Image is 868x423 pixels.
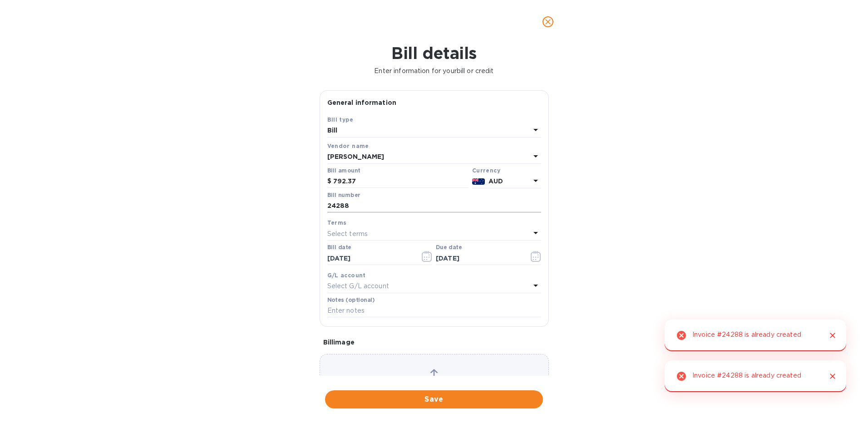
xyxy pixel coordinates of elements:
b: General information [327,99,397,106]
b: Currency [472,167,500,174]
p: Enter information for your bill or credit [7,66,861,76]
input: Due date [436,251,522,265]
input: Enter bill number [327,199,541,213]
input: Enter notes [327,304,541,318]
div: Invoice #24288 is already created [692,327,801,344]
b: AUD [488,177,503,185]
label: Bill amount [327,168,360,173]
b: Bill type [327,116,354,123]
input: Select date [327,251,413,265]
b: [PERSON_NAME] [327,153,385,160]
label: Notes (optional) [327,297,375,303]
b: Terms [327,219,347,226]
button: close [537,11,559,33]
b: G/L account [327,272,366,279]
p: Select G/L account [327,281,389,291]
label: Due date [436,245,462,251]
img: AUD [472,178,485,185]
button: Close [827,370,838,382]
button: Close [827,330,838,341]
div: $ [327,175,333,188]
label: Bill date [327,245,351,251]
label: Bill number [327,192,360,198]
p: Bill image [323,338,545,347]
div: Invoice #24288 is already created [692,368,801,385]
h1: Bill details [7,44,861,63]
b: Bill [327,127,338,134]
b: Vendor name [327,143,369,149]
button: Save [325,390,543,408]
input: $ Enter bill amount [333,175,469,188]
p: Select terms [327,229,368,239]
span: Save [332,394,536,405]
